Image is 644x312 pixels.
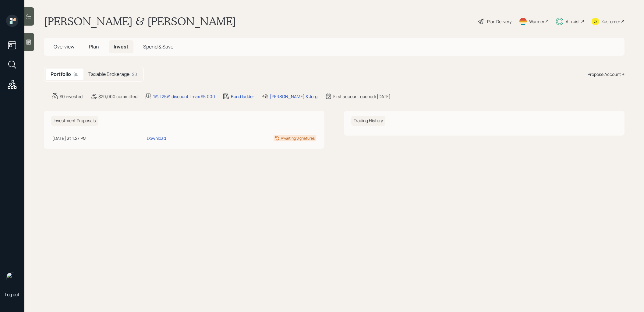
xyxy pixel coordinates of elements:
[88,71,129,77] h5: Taxable Brokerage
[153,93,215,100] div: 1% | 25% discount | max $5,000
[588,71,625,77] div: Propose Account +
[52,135,144,141] div: [DATE] at 1:27 PM
[51,116,98,126] h6: Investment Proposals
[132,71,137,77] div: $0
[351,116,385,126] h6: Trading History
[529,18,544,25] div: Warmer
[44,15,236,28] h1: [PERSON_NAME] & [PERSON_NAME]
[147,135,166,141] div: Download
[143,43,173,50] span: Spend & Save
[89,43,99,50] span: Plan
[487,18,511,25] div: Plan Delivery
[98,93,137,100] div: $20,000 committed
[281,136,315,141] div: Awaiting Signatures
[566,18,580,25] div: Altruist
[54,43,74,50] span: Overview
[231,93,254,100] div: Bond ladder
[73,71,79,77] div: $0
[333,93,391,100] div: First account opened: [DATE]
[60,93,83,100] div: $0 invested
[601,18,620,25] div: Kustomer
[114,43,129,50] span: Invest
[5,292,19,297] div: Log out
[51,71,71,77] h5: Portfolio
[270,93,317,100] div: [PERSON_NAME] & Jorg
[6,272,18,284] img: treva-nostdahl-headshot.png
